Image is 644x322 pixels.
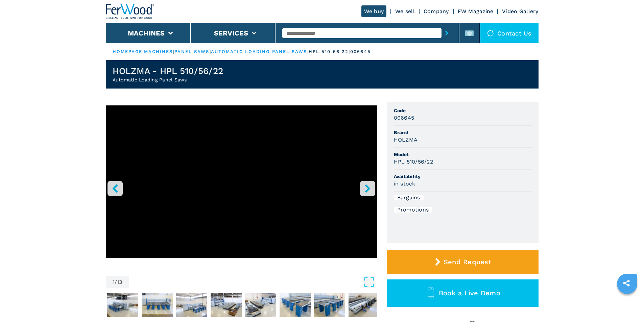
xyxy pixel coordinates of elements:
[173,49,174,54] span: |
[458,8,494,15] a: FW Magazine
[113,279,115,285] span: 1
[176,293,207,317] img: edd60458fd1a62a941338b9adb617b37
[209,292,243,319] button: Go to Slide 5
[350,49,371,55] p: 006645
[106,4,154,19] img: Ferwood
[175,292,209,319] button: Go to Slide 4
[211,293,242,317] img: 23538ff90c946a54ae99ef0fcbb63c6c
[387,279,539,307] button: Book a Live Demo
[394,136,418,144] h3: HOLZMA
[131,276,375,288] button: Open Fullscreen
[394,151,532,158] span: Model
[245,293,276,317] img: c00c036e118c3bdefad891a0db9abb63
[395,8,415,15] a: We sell
[115,279,117,285] span: /
[106,105,377,269] div: Go to Slide 1
[244,292,278,319] button: Go to Slide 6
[394,207,432,213] div: Promotions
[347,292,381,319] button: Go to Slide 9
[394,158,433,166] h3: HPL 510/56/22
[211,49,307,54] a: automatic loading panel saws
[214,29,248,37] button: Services
[106,292,377,319] nav: Thumbnail Navigation
[314,293,345,317] img: 357190936255c8cba5a43e19e9455455
[309,49,350,55] p: hpl 510 56 22 |
[307,49,309,54] span: |
[280,293,311,317] img: d6431822e9a1f3d08fd8708c734394ee
[424,8,449,15] a: Company
[394,173,532,180] span: Availability
[313,292,347,319] button: Go to Slide 8
[128,29,165,37] button: Machines
[113,76,223,83] h2: Automatic Loading Panel Saws
[394,180,415,188] h3: in stock
[394,195,424,200] div: Bargains
[487,30,494,36] img: Contact us
[439,289,500,297] span: Book a Live Demo
[618,275,635,292] a: sharethis
[278,292,312,319] button: Go to Slide 7
[174,49,210,54] a: panel saws
[106,105,377,258] iframe: Sezionatrice carico automatico in azione - HOLZMA HPL 510/56/22 - Ferwoodgroup - 006645
[394,129,532,136] span: Brand
[140,292,174,319] button: Go to Slide 3
[442,25,452,41] button: submit-button
[349,293,380,317] img: 114d85c7348b030f6a1ba9820eaa9c0b
[106,292,140,319] button: Go to Slide 2
[117,279,122,285] span: 13
[502,8,538,15] a: Video Gallery
[480,23,539,43] div: Contact us
[360,181,375,196] button: right-button
[144,49,173,54] a: machines
[108,181,123,196] button: left-button
[113,49,143,54] a: HOMEPAGE
[210,49,211,54] span: |
[142,49,144,54] span: |
[387,250,539,274] button: Send Request
[113,66,223,76] h1: HOLZMA - HPL 510/56/22
[394,114,414,122] h3: 006645
[444,258,491,266] span: Send Request
[107,293,138,317] img: 8ae427bd94008f4b124ca0191018a3f2
[394,107,532,114] span: Code
[142,293,173,317] img: 7abf6221e04faabd2c3a6593366ec728
[361,5,387,17] a: We buy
